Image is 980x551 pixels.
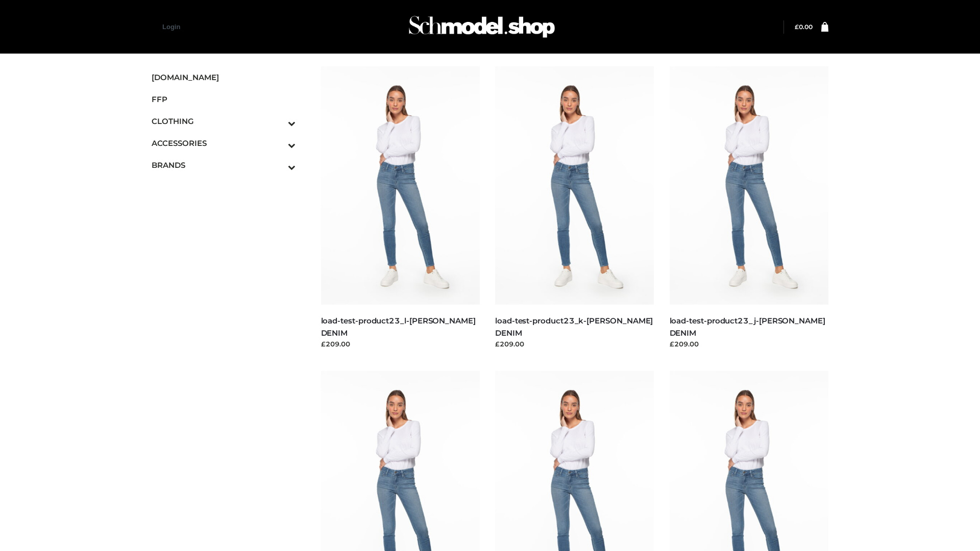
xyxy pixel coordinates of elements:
span: BRANDS [152,159,296,171]
a: Login [162,23,180,31]
a: load-test-product23_l-[PERSON_NAME] DENIM [321,316,476,337]
a: FFP [152,88,296,110]
span: £ [795,23,799,31]
bdi: 0.00 [795,23,813,31]
span: FFP [152,93,296,105]
a: BRANDSToggle Submenu [152,154,296,176]
div: £209.00 [670,339,829,349]
button: Toggle Submenu [260,132,296,154]
span: CLOTHING [152,115,296,127]
img: Schmodel Admin 964 [405,7,558,47]
button: Toggle Submenu [260,154,296,176]
div: £209.00 [495,339,654,349]
span: ACCESSORIES [152,137,296,149]
a: ACCESSORIESToggle Submenu [152,132,296,154]
a: £0.00 [795,23,813,31]
button: Toggle Submenu [260,110,296,132]
a: load-test-product23_k-[PERSON_NAME] DENIM [495,316,653,337]
a: load-test-product23_j-[PERSON_NAME] DENIM [670,316,825,337]
a: CLOTHINGToggle Submenu [152,110,296,132]
a: [DOMAIN_NAME] [152,66,296,88]
div: £209.00 [321,339,480,349]
span: [DOMAIN_NAME] [152,71,296,83]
